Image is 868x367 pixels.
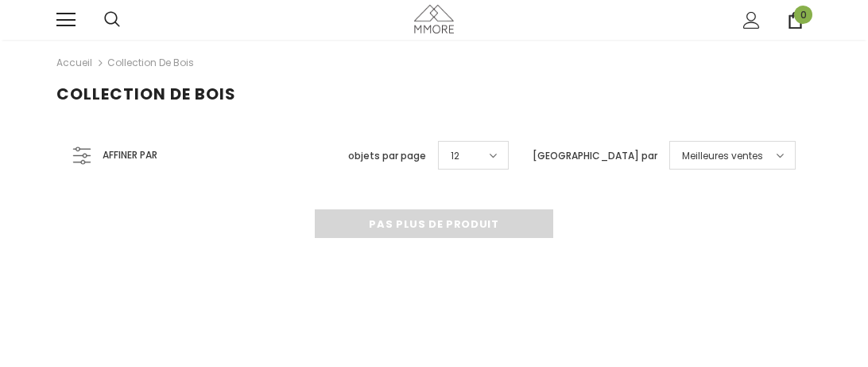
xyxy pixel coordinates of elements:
[56,83,236,105] span: Collection de bois
[787,12,804,29] a: 0
[794,6,812,24] span: 0
[414,5,454,33] img: Cas MMORE
[107,56,194,69] a: Collection de bois
[682,148,763,164] span: Meilleures ventes
[348,148,426,164] label: objets par page
[103,146,157,164] span: Affiner par
[451,148,459,164] span: 12
[533,148,657,164] label: [GEOGRAPHIC_DATA] par
[56,53,92,72] a: Accueil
